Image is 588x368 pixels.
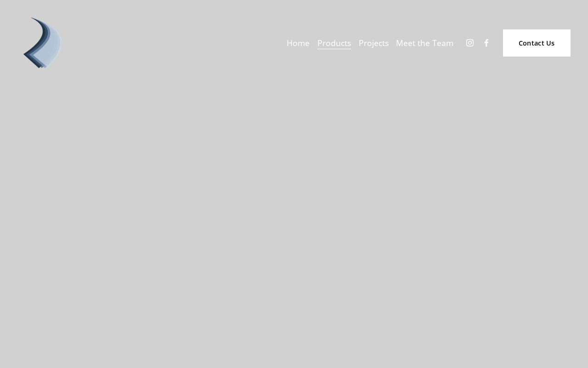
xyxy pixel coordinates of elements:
img: Debonair | Curtains, Blinds, Shutters &amp; Awnings [17,17,68,68]
a: folder dropdown [317,35,351,51]
a: Instagram [465,38,475,47]
a: Facebook [482,38,491,47]
a: Home [287,35,310,51]
a: Meet the Team [396,35,453,51]
a: Contact Us [503,29,571,57]
span: Products [317,36,351,51]
a: Projects [359,35,389,51]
